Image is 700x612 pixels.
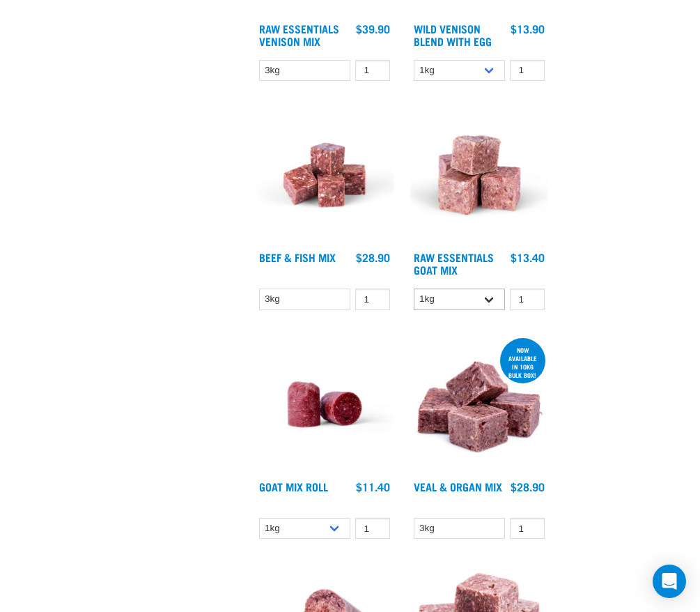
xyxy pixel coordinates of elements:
[510,289,545,310] input: 1
[511,251,545,263] div: $13.40
[355,289,390,310] input: 1
[256,106,394,244] img: Beef Mackerel 1
[356,251,390,263] div: $28.90
[355,518,390,540] input: 1
[500,339,545,385] div: now available in 10kg bulk box!
[256,335,394,473] img: Raw Essentials Chicken Lamb Beef Bulk Minced Raw Dog Food Roll Unwrapped
[653,565,686,598] div: Open Intercom Messenger
[356,22,390,35] div: $39.90
[414,483,502,489] a: Veal & Organ Mix
[414,254,494,273] a: Raw Essentials Goat Mix
[511,480,545,493] div: $28.90
[259,254,336,260] a: Beef & Fish Mix
[414,25,492,44] a: Wild Venison Blend with Egg
[259,483,328,489] a: Goat Mix Roll
[511,22,545,35] div: $13.90
[355,60,390,82] input: 1
[259,25,339,44] a: Raw Essentials Venison Mix
[410,106,548,244] img: Goat M Ix 38448
[510,518,545,540] input: 1
[510,60,545,82] input: 1
[410,335,548,473] img: 1158 Veal Organ Mix 01
[356,480,390,493] div: $11.40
